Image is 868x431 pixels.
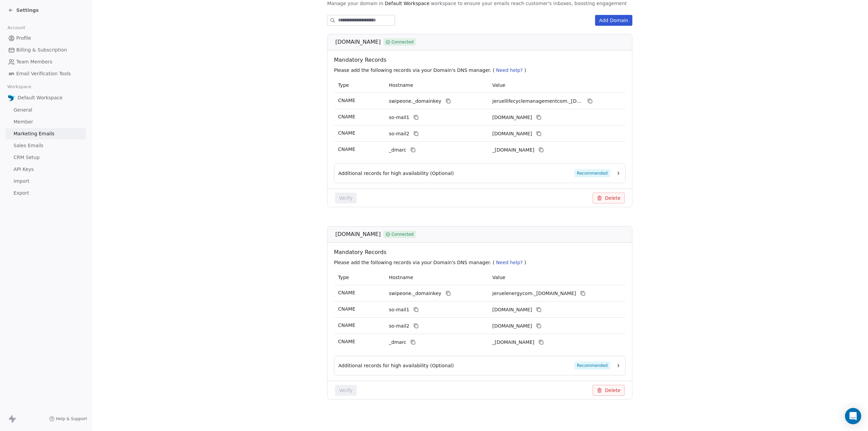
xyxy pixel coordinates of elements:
span: Recommended [574,169,610,177]
span: jeruelenergycom2.swipeone.email [492,322,532,330]
span: jeruellifecyclemanagementcom1.swipeone.email [492,114,532,121]
span: _dmarc [389,339,406,346]
span: CNAME [338,290,355,295]
span: [DOMAIN_NAME] [335,230,381,238]
span: Billing & Subscription [16,46,67,54]
a: Import [5,176,86,187]
p: Please add the following records via your Domain's DNS manager. ( ) [334,259,628,266]
a: Help & Support [49,416,87,422]
button: Verify [335,193,357,203]
span: CNAME [338,322,355,328]
span: CNAME [338,306,355,312]
span: Help & Support [56,416,87,422]
span: CNAME [338,146,355,152]
span: Connected [392,231,414,237]
span: jeruellifecyclemanagementcom2.swipeone.email [492,130,532,137]
span: so-mail2 [389,130,409,137]
span: CRM Setup [14,154,40,161]
button: Add Domain [595,15,632,26]
span: Hostname [389,275,413,280]
span: jeruelenergycom1.swipeone.email [492,306,532,313]
span: Member [14,118,33,125]
span: Hostname [389,82,413,88]
span: so-mail2 [389,322,409,330]
span: Import [14,178,29,185]
span: Email Verification Tools [16,70,71,77]
a: General [5,104,86,116]
a: Export [5,188,86,199]
span: Additional records for high availability (Optional) [338,170,454,177]
span: Settings [16,7,39,14]
span: Workspace [4,82,34,92]
p: Type [338,82,381,89]
span: so-mail1 [389,114,409,121]
span: CNAME [338,130,355,136]
span: Need help? [496,260,523,265]
span: _dmarc [389,146,406,154]
a: Sales Emails [5,140,86,151]
span: Mandatory Records [334,56,628,64]
img: Favicon.jpg [8,94,15,101]
a: Settings [8,7,39,14]
span: Sales Emails [14,142,43,149]
span: Profile [16,35,31,42]
span: [DOMAIN_NAME] [335,38,381,46]
span: Export [14,190,29,197]
a: Email Verification Tools [5,68,86,79]
button: Additional records for high availability (Optional)Recommended [338,361,621,370]
span: Account [4,23,28,33]
span: CNAME [338,339,355,344]
a: Team Members [5,56,86,67]
span: Recommended [574,361,610,370]
span: Default Workspace [18,94,62,101]
button: Verify [335,385,357,396]
span: CNAME [338,114,355,119]
span: API Keys [14,166,34,173]
span: Mandatory Records [334,248,628,256]
span: General [14,106,32,114]
div: Open Intercom Messenger [845,408,861,424]
span: CNAME [338,98,355,103]
button: Additional records for high availability (Optional)Recommended [338,169,621,177]
p: Type [338,274,381,281]
span: so-mail1 [389,306,409,313]
a: API Keys [5,164,86,175]
span: Additional records for high availability (Optional) [338,362,454,369]
span: jeruelenergycom._domainkey.swipeone.email [492,290,576,297]
a: Billing & Subscription [5,44,86,56]
a: Profile [5,33,86,44]
p: Please add the following records via your Domain's DNS manager. ( ) [334,67,628,74]
span: Team Members [16,58,52,65]
span: swipeone._domainkey [389,98,441,105]
span: Marketing Emails [14,130,54,137]
span: _dmarc.swipeone.email [492,146,534,154]
span: Need help? [496,67,523,73]
span: swipeone._domainkey [389,290,441,297]
span: _dmarc.swipeone.email [492,339,534,346]
span: Value [492,82,505,88]
a: Member [5,116,86,128]
span: Value [492,275,505,280]
a: Marketing Emails [5,128,86,139]
a: CRM Setup [5,152,86,163]
button: Delete [593,193,625,203]
button: Delete [593,385,625,396]
span: jeruellifecyclemanagementcom._domainkey.swipeone.email [492,98,583,105]
span: Connected [392,39,414,45]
